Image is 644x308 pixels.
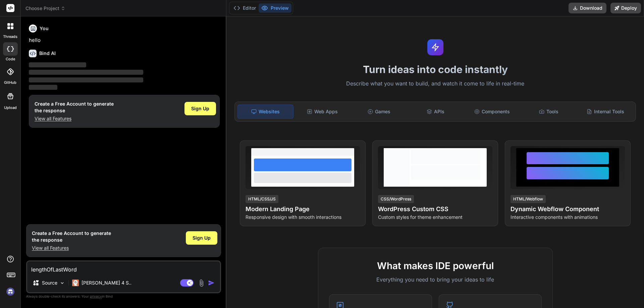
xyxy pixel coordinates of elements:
[208,280,215,286] img: icon
[32,230,111,243] h1: Create a Free Account to generate the response
[3,34,17,40] label: threads
[230,79,640,88] p: Describe what you want to build, and watch it come to life in real-time
[465,105,520,119] div: Components
[4,80,16,85] label: GitHub
[569,3,606,13] button: Download
[511,204,625,214] h4: Dynamic Webflow Component
[39,50,56,57] h6: Bind AI
[35,101,114,114] h1: Create a Free Account to generate the response
[29,62,86,67] span: ‌
[237,105,293,119] div: Websites
[259,3,291,13] button: Preview
[329,275,542,284] p: Everything you need to bring your ideas to life
[29,37,220,44] p: hello
[82,280,131,286] p: [PERSON_NAME] 4 S..
[378,195,414,203] div: CSS/WordPress
[198,279,205,287] img: attachment
[5,286,16,297] img: signin
[191,105,209,112] span: Sign Up
[72,280,79,286] img: Claude 4 Sonnet
[193,235,211,241] span: Sign Up
[29,77,143,82] span: ‌
[295,105,350,119] div: Web Apps
[35,115,114,122] p: View all Features
[25,5,65,12] span: Choose Project
[378,214,492,221] p: Custom styles for theme enhancement
[578,105,633,119] div: Internal Tools
[230,63,640,75] h1: Turn ideas into code instantly
[90,294,102,298] span: privacy
[610,3,641,13] button: Deploy
[511,195,546,203] div: HTML/Webflow
[26,293,221,300] p: Always double-check its answers. Your in Bind
[6,56,15,62] label: code
[4,105,17,111] label: Upload
[352,105,407,119] div: Games
[231,3,259,13] button: Editor
[511,214,625,221] p: Interactive components with animations
[408,105,463,119] div: APIs
[246,214,360,221] p: Responsive design with smooth interactions
[246,204,360,214] h4: Modern Landing Page
[42,280,57,286] p: Source
[32,245,111,251] p: View all Features
[246,195,278,203] div: HTML/CSS/JS
[27,261,220,273] textarea: lengthOfLastWord
[59,280,65,286] img: Pick Models
[29,85,57,90] span: ‌
[329,259,542,273] h2: What makes IDE powerful
[521,105,577,119] div: Tools
[40,25,49,32] h6: You
[29,70,143,75] span: ‌
[378,204,492,214] h4: WordPress Custom CSS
